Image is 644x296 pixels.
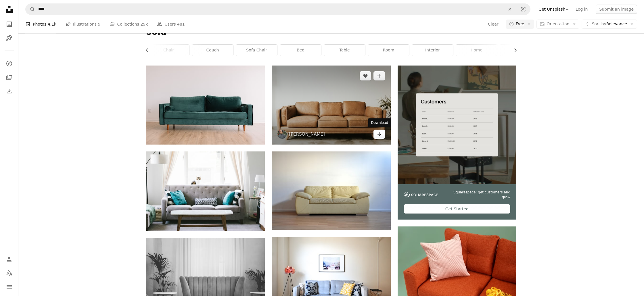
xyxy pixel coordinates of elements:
a: room [368,45,409,56]
button: Orientation [536,20,579,29]
a: Explore [3,58,15,69]
a: interior [412,45,453,56]
button: Language [3,267,15,279]
span: Sort by [592,22,606,26]
span: Squarespace: get customers and grow [445,190,510,200]
img: file-1747939376688-baf9a4a454ffimage [398,66,516,184]
a: Download [373,130,385,139]
a: Illustrations [3,32,15,44]
img: brown and white wooden table beside sofa chair [146,151,265,230]
a: Collections 29k [110,15,148,33]
button: Search Unsplash [26,4,35,15]
button: Visual search [516,4,530,15]
a: Illustrations 9 [66,15,100,33]
a: Collections [3,72,15,83]
button: Like [360,71,371,80]
button: Free [506,20,534,29]
a: brown and white wooden table beside sofa chair [146,188,265,193]
a: Get Unsplash+ [535,5,572,14]
a: Squarespace: get customers and growGet Started [398,66,516,220]
a: brown leather 3-seat sofa [272,102,390,107]
span: Relevance [592,21,627,27]
a: home [456,45,497,56]
button: scroll list to the left [146,45,152,56]
a: Log in [572,5,591,14]
a: Log in / Sign up [3,253,15,265]
a: chair [148,45,189,56]
a: green fabric sofa [146,102,265,107]
img: Go to Paul Weaver's profile [277,130,287,139]
img: brown leather 3-seat sofa [272,66,390,145]
button: scroll list to the right [510,45,516,56]
a: table [324,45,365,56]
div: Download [368,118,391,128]
button: Add to Collection [373,71,385,80]
a: sofa set [500,45,541,56]
a: [PERSON_NAME] [289,131,325,137]
span: Free [516,21,524,27]
span: 481 [177,21,185,27]
img: file-1747939142011-51e5cc87e3c9 [404,192,438,197]
a: sofa chair [236,45,277,56]
button: Clear [503,4,516,15]
a: beige leather 2-seat sofa [272,188,390,193]
div: Get Started [404,204,510,214]
a: Photos [3,18,15,30]
a: Home — Unsplash [3,3,15,16]
button: Submit an image [596,5,637,14]
form: Find visuals sitewide [25,3,530,15]
button: Sort byRelevance [582,20,637,29]
button: Clear [488,20,499,29]
a: bed [280,45,321,56]
button: Menu [3,281,15,293]
a: grey couch near white window curtain during daytime [146,274,265,280]
a: red fabric sofa [398,283,516,288]
span: 9 [98,21,101,27]
a: Users 481 [157,15,185,33]
a: couch [192,45,233,56]
img: green fabric sofa [146,66,265,145]
a: blue fabric loveseat [272,274,390,279]
img: beige leather 2-seat sofa [272,151,390,230]
span: Orientation [547,22,569,26]
span: 29k [140,21,148,27]
a: Download History [3,85,15,97]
